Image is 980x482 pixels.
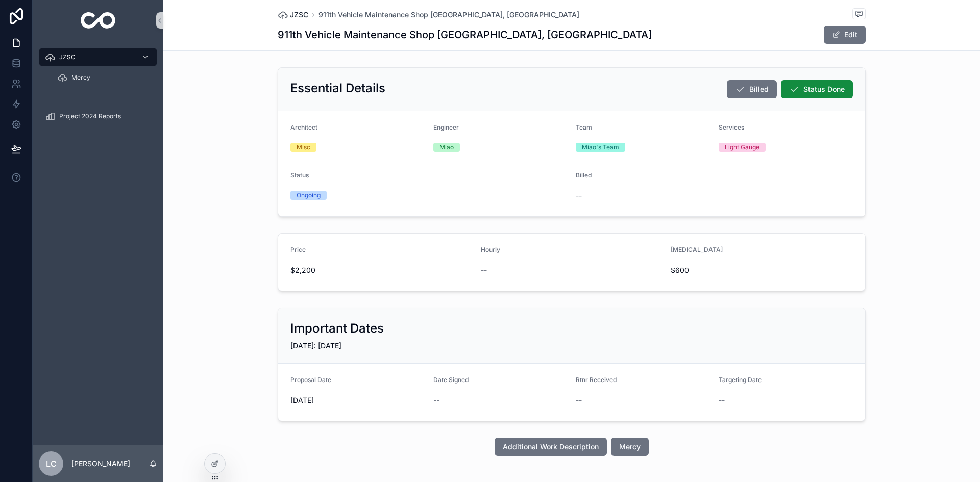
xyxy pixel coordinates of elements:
span: -- [576,191,582,201]
span: $2,200 [290,265,473,275]
h2: Essential Details [290,80,385,96]
span: JZSC [290,10,308,20]
span: Status Done [803,84,845,94]
span: -- [719,395,725,405]
div: Ongoing [297,191,321,200]
img: App logo [81,12,116,29]
span: Price [290,246,306,253]
div: scrollable content [33,41,163,139]
span: -- [576,395,582,405]
h1: 911th Vehicle Maintenance Shop [GEOGRAPHIC_DATA], [GEOGRAPHIC_DATA] [278,28,652,42]
span: -- [481,265,487,275]
span: Status [290,171,309,179]
button: Billed [727,80,777,98]
span: Architect [290,123,317,131]
button: Mercy [611,438,649,456]
span: Additional Work Description [503,442,599,452]
a: JZSC [278,10,308,20]
button: Status Done [781,80,853,98]
span: Team [576,123,592,131]
span: Project 2024 Reports [59,112,121,120]
span: Hourly [481,246,500,253]
span: [DATE]: [DATE] [290,341,341,350]
span: Rtnr Received [576,376,617,384]
div: Miao [439,143,454,152]
span: Services [719,123,744,131]
h2: Important Dates [290,320,384,337]
div: Miao's Team [582,143,619,152]
span: Engineer [433,123,459,131]
span: Date Signed [433,376,469,384]
p: [PERSON_NAME] [71,459,130,469]
button: Additional Work Description [495,438,607,456]
span: JZSC [59,53,76,61]
span: LC [46,458,57,470]
a: 911th Vehicle Maintenance Shop [GEOGRAPHIC_DATA], [GEOGRAPHIC_DATA] [318,10,579,20]
span: Proposal Date [290,376,331,384]
span: Mercy [619,442,641,452]
span: Mercy [71,73,90,82]
div: Light Gauge [725,143,759,152]
a: Mercy [51,68,157,87]
div: Misc [297,143,310,152]
span: Billed [576,171,592,179]
a: Project 2024 Reports [39,107,157,125]
span: -- [433,395,439,405]
a: JZSC [39,48,157,66]
button: Edit [824,26,866,44]
span: Targeting Date [719,376,762,384]
span: [DATE] [290,395,425,405]
span: [MEDICAL_DATA] [671,246,723,253]
span: Billed [749,84,769,94]
span: $600 [671,265,805,275]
